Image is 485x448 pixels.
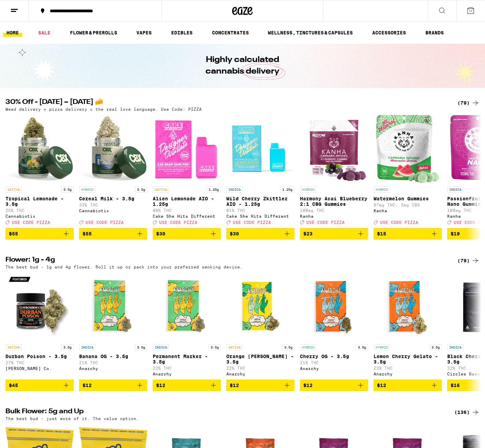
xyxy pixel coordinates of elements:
p: 21% THC [300,360,368,365]
p: Banana OG - 3.5g [79,354,147,359]
p: 21% THC [79,360,147,365]
button: Add to bag [5,228,74,240]
div: Cannabiotix [5,214,74,218]
a: (79) [457,99,480,107]
span: $15 [377,231,386,236]
h1: Highly calculated cannabis delivery [186,54,299,77]
a: (136) [454,408,480,416]
a: Open page for Banana OG - 3.5g from Anarchy [79,273,147,380]
span: USE CODE PIZZA [12,220,50,225]
span: USE CODE PIZZA [233,220,271,225]
h2: 30% Off - [DATE] – [DATE] 🧀 [5,99,446,107]
div: Cake She Hits Different [153,214,221,218]
p: 3.5g [135,344,147,350]
p: Alien Lemonade AIO - 1.25g [153,196,221,207]
p: 81% THC [226,208,294,213]
a: Open page for Alien Lemonade AIO - 1.25g from Cake She Hits Different [153,115,221,228]
button: Add to bag [153,380,221,391]
p: Watermelon Gummies [374,196,442,201]
img: Cake She Hits Different - Alien Lemonade AIO - 1.25g [153,115,221,183]
p: 97mg THC: 3mg CBD [374,203,442,207]
img: Kanha - Harmony Acai Blueberry 2:1 CBG Gummies [301,115,367,183]
h2: Flower: 1g - 4g [5,257,446,265]
a: CONCENTRATES [209,29,252,37]
span: $12 [156,383,165,388]
img: Claybourne Co. - Durban Poison - 3.5g [5,273,74,341]
p: INDICA [153,344,169,350]
p: Cereal Milk - 3.5g [79,196,147,201]
span: $12 [230,383,239,388]
span: $30 [230,231,239,236]
div: (79) [457,257,480,265]
p: Harmony Acai Blueberry 2:1 CBG Gummies [300,196,368,207]
img: Cake She Hits Different - Wild Cherry Zkittlez AIO - 1.25g [226,115,294,183]
button: Add to bag [226,228,294,240]
button: BRANDS [422,29,447,37]
a: Open page for Lemon Cherry Gelato - 3.5g from Anarchy [374,273,442,380]
p: SATIVA [153,186,169,192]
span: $23 [303,231,313,236]
p: INDICA [447,344,464,350]
a: Open page for Watermelon Gummies from Kanha [374,115,442,228]
p: 1.25g [280,186,294,192]
p: Wild Cherry Zkittlez AIO - 1.25g [226,196,294,207]
p: SATIVA [226,344,243,350]
span: $12 [82,383,92,388]
p: 3.5g [356,344,368,350]
button: Add to bag [300,228,368,240]
a: Open page for Permanent Marker - 3.5g from Anarchy [153,273,221,380]
button: Add to bag [79,380,147,391]
a: VAPES [133,29,155,37]
div: Anarchy [300,366,368,371]
a: Open page for Cereal Milk - 3.5g from Cannabiotix [79,115,147,228]
a: Open page for Harmony Acai Blueberry 2:1 CBG Gummies from Kanha [300,115,368,228]
p: 1.25g [207,186,221,192]
span: $55 [9,231,18,236]
p: 25% THC [5,208,74,213]
p: SATIVA [5,344,22,350]
p: 27% THC [5,360,74,365]
span: $55 [82,231,92,236]
p: Durban Poison - 3.5g [5,354,74,359]
p: HYBRID [79,186,95,192]
p: 3.5g [135,186,147,192]
img: Cannabiotix - Tropical Lemonade - 3.5g [5,115,74,183]
p: INDICA [226,186,243,192]
button: Add to bag [300,380,368,391]
p: 22% THC [153,366,221,370]
p: Tropical Lemonade - 3.5g [5,196,74,207]
img: Anarchy - Cherry OG - 3.5g [300,273,368,341]
span: $16 [451,383,460,388]
p: 22% THC [226,366,294,370]
button: Add to bag [374,380,442,391]
div: Anarchy [226,372,294,376]
p: The best bud - 1g and 4g flower. Roll it up or pack into your preferred smoking device. [5,265,243,269]
p: 33% THC [79,203,147,207]
p: HYBRID [374,344,390,350]
p: 100mg THC [300,208,368,213]
button: Add to bag [5,380,74,391]
img: Cannabiotix - Cereal Milk - 3.5g [79,115,147,183]
h2: Bulk Flower: 5g and Up [5,408,446,416]
span: $19 [451,231,460,236]
a: FLOWER & PREROLLS [66,29,121,37]
img: Anarchy - Lemon Cherry Gelato - 3.5g [374,273,442,341]
p: 3.5g [61,186,74,192]
button: Add to bag [79,228,147,240]
div: Anarchy [79,366,147,371]
div: Kanha [300,214,368,218]
p: 23% THC [374,366,442,370]
span: USE CODE PIZZA [306,220,345,225]
a: Open page for Durban Poison - 3.5g from Claybourne Co. [5,273,74,380]
a: Open page for Wild Cherry Zkittlez AIO - 1.25g from Cake She Hits Different [226,115,294,228]
p: INDICA [79,344,95,350]
div: Anarchy [153,372,221,376]
p: HYBRID [300,344,316,350]
div: Cake She Hits Different [226,214,294,218]
p: HYBRID [300,186,316,192]
div: [PERSON_NAME] Co. [5,366,74,371]
span: USE CODE PIZZA [380,220,418,225]
span: USE CODE PIZZA [159,220,197,225]
p: Orange [PERSON_NAME] - 3.5g [226,354,294,365]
